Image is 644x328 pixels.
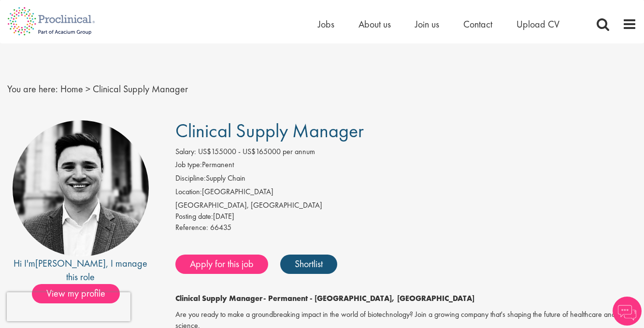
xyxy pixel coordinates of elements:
a: Contact [463,18,492,30]
label: Location: [175,186,202,198]
div: Hi I'm , I manage this role [7,257,154,284]
li: Permanent [175,159,637,173]
label: Reference: [175,222,208,233]
a: Upload CV [516,18,559,30]
a: Jobs [318,18,334,30]
iframe: reCAPTCHA [7,292,130,321]
span: You are here: [7,83,58,95]
span: US$155000 - US$165000 per annum [198,146,315,157]
a: Apply for this job [175,255,268,274]
strong: Clinical Supply Manager [175,293,263,303]
span: > [86,83,90,95]
strong: - Permanent - [GEOGRAPHIC_DATA], [GEOGRAPHIC_DATA] [263,293,474,303]
div: [GEOGRAPHIC_DATA], [GEOGRAPHIC_DATA] [175,200,637,211]
span: Clinical Supply Manager [175,118,364,143]
a: [PERSON_NAME] [35,257,106,270]
span: 66435 [210,222,231,232]
a: View my profile [32,286,129,299]
img: imeage of recruiter Edward Little [13,120,149,257]
a: About us [358,18,391,30]
label: Salary: [175,146,196,157]
span: Clinical Supply Manager [93,83,188,95]
a: Shortlist [280,255,337,274]
a: Join us [415,18,439,30]
span: Posting date: [175,211,213,221]
label: Job type: [175,159,202,171]
img: Chatbot [613,297,642,326]
span: View my profile [32,284,120,303]
li: Supply Chain [175,173,637,186]
a: breadcrumb link [60,83,83,95]
div: [DATE] [175,211,637,222]
label: Discipline: [175,173,206,184]
li: [GEOGRAPHIC_DATA] [175,186,637,200]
